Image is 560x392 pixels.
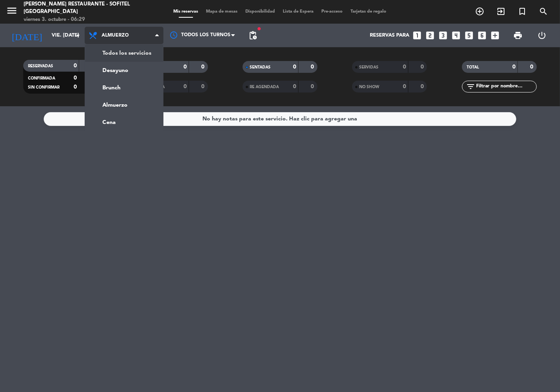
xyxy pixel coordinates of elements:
[85,114,163,131] a: Cena
[250,65,271,69] span: SENTADAS
[257,26,261,31] span: fiber_manual_record
[311,64,316,70] strong: 0
[201,84,206,89] strong: 0
[347,9,391,14] span: Tarjetas de regalo
[279,9,318,14] span: Lista de Espera
[530,64,535,70] strong: 0
[85,62,163,79] a: Desayuno
[477,30,487,41] i: looks_6
[85,96,163,114] a: Almuerzo
[6,5,18,19] button: menu
[201,64,206,70] strong: 0
[539,7,548,16] i: search
[170,9,202,14] span: Mis reservas
[85,44,163,62] a: Todos los servicios
[490,30,500,41] i: add_box
[203,115,358,124] div: No hay notas para este servicio. Haz clic para agregar una
[475,7,484,16] i: add_circle_outline
[293,64,296,70] strong: 0
[496,7,506,16] i: exit_to_app
[248,31,258,40] span: pending_actions
[6,5,18,17] i: menu
[403,84,406,89] strong: 0
[184,84,187,89] strong: 0
[412,30,422,41] i: looks_one
[464,30,474,41] i: looks_5
[85,79,163,96] a: Brunch
[73,31,83,40] i: arrow_drop_down
[359,85,379,89] span: NO SHOW
[24,16,134,24] div: viernes 3. octubre - 06:29
[425,30,435,41] i: looks_two
[359,65,378,69] span: SERVIDAS
[403,64,406,70] strong: 0
[140,85,165,89] span: CANCELADA
[102,33,129,38] span: Almuerzo
[74,84,77,90] strong: 0
[451,30,461,41] i: looks_4
[184,64,187,70] strong: 0
[466,82,475,91] i: filter_list
[74,75,77,81] strong: 0
[517,7,527,16] i: turned_in_not
[513,31,523,40] span: print
[28,64,53,68] span: RESERVADAS
[370,32,409,39] span: Reservas para
[250,85,279,89] span: RE AGENDADA
[475,82,536,91] input: Filtrar por nombre...
[537,31,547,40] i: power_settings_new
[438,30,448,41] i: looks_3
[530,24,554,47] div: LOG OUT
[28,76,55,80] span: CONFIRMADA
[28,85,59,89] span: SIN CONFIRMAR
[311,84,316,89] strong: 0
[421,84,425,89] strong: 0
[242,9,279,14] span: Disponibilidad
[24,0,134,16] div: [PERSON_NAME] restaurante - Sofitel [GEOGRAPHIC_DATA]
[512,64,515,70] strong: 0
[6,27,48,44] i: [DATE]
[202,9,242,14] span: Mapa de mesas
[467,65,479,69] span: TOTAL
[421,64,425,70] strong: 0
[318,9,347,14] span: Pre-acceso
[293,84,296,89] strong: 0
[74,63,77,68] strong: 0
